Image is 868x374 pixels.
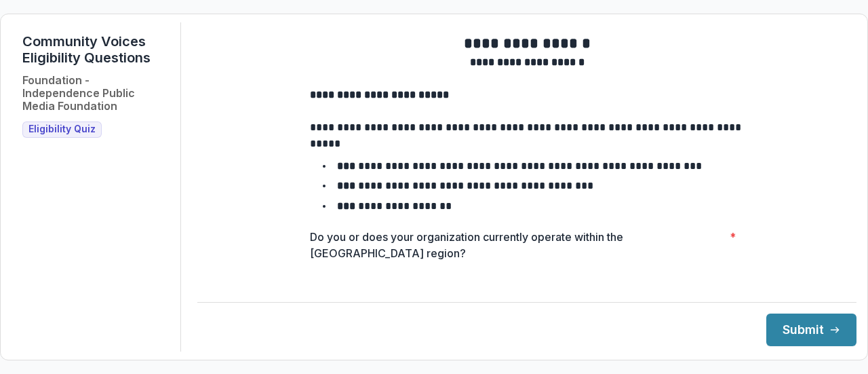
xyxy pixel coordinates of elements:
[22,33,170,66] h1: Community Voices Eligibility Questions
[310,229,724,261] p: Do you or does your organization currently operate within the [GEOGRAPHIC_DATA] region?
[28,124,96,135] span: Eligibility Quiz
[326,272,344,288] span: Yes
[22,74,170,113] h2: Foundation - Independence Public Media Foundation
[766,314,856,346] button: Submit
